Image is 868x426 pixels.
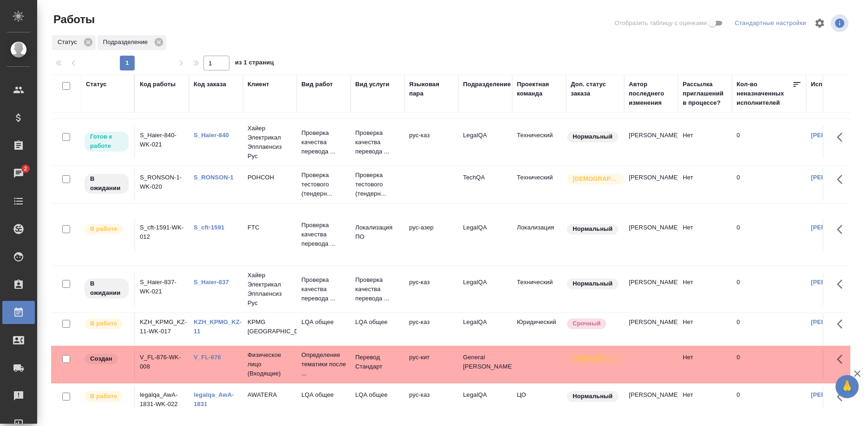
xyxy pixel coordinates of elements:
[571,80,620,98] div: Доп. статус заказа
[194,174,234,181] a: S_RONSON-1
[84,278,130,299] div: Исполнитель назначен, приступать к работе пока рано
[51,12,95,27] span: Работы
[194,132,229,139] a: S_Haier-840
[90,174,123,193] p: В ожидании
[248,318,292,336] p: KPMG [GEOGRAPHIC_DATA]
[811,391,862,398] a: [PERSON_NAME]
[248,124,292,161] p: Хайер Электрикал Эпплаенсиз Рус
[235,57,274,70] span: из 1 страниц
[301,128,346,156] p: Проверка качества перевода ...
[624,273,678,305] td: [PERSON_NAME]
[678,313,732,345] td: Нет
[301,171,346,198] p: Проверка тестового (тендерн...
[86,80,107,89] div: Статус
[811,279,862,286] a: [PERSON_NAME]
[84,318,130,330] div: Исполнитель выполняет работу
[248,271,292,308] p: Хайер Электрикал Эпплаенсиз Рус
[831,14,850,32] span: Посмотреть информацию
[835,375,859,398] button: 🙏
[683,80,727,108] div: Рассылка приглашений в процессе?
[811,132,862,139] a: [PERSON_NAME]
[458,386,512,418] td: LegalQA
[839,377,855,396] span: 🙏
[624,218,678,251] td: [PERSON_NAME]
[512,386,566,418] td: ЦО
[678,126,732,159] td: Нет
[248,390,292,400] p: AWATERA
[573,319,600,328] p: Срочный
[301,318,346,327] p: LQA общее
[678,273,732,305] td: Нет
[458,313,512,345] td: LegalQA
[405,313,458,345] td: рус-каз
[355,223,400,242] p: Локализация ПО
[194,318,242,335] a: KZH_KPMG_KZ-11
[248,350,292,378] p: Физическое лицо (Входящие)
[52,35,96,50] div: Статус
[194,279,229,286] a: S_Haier-837
[624,168,678,201] td: [PERSON_NAME]
[301,275,346,303] p: Проверка качества перевода ...
[409,80,454,98] div: Языковая пара
[678,168,732,201] td: Нет
[248,80,269,89] div: Клиент
[84,173,130,195] div: Исполнитель назначен, приступать к работе пока рано
[458,348,512,381] td: General [PERSON_NAME]
[573,354,619,363] p: [DEMOGRAPHIC_DATA]
[355,80,390,89] div: Вид услуги
[809,12,831,34] span: Настроить таблицу
[629,80,673,108] div: Автор последнего изменения
[90,392,117,401] p: В работе
[355,171,400,198] p: Проверка тестового (тендерн...
[135,168,189,201] td: S_RONSON-1-WK-020
[135,348,189,381] td: V_FL-876-WK-008
[573,174,619,184] p: [DEMOGRAPHIC_DATA]
[512,168,566,201] td: Технический
[463,80,511,89] div: Подразделение
[624,386,678,418] td: [PERSON_NAME]
[614,19,707,28] span: Отобразить таблицу с оценками
[737,80,792,108] div: Кол-во неназначенных исполнителей
[811,80,852,89] div: Исполнитель
[573,392,613,401] p: Нормальный
[90,224,117,234] p: В работе
[831,386,854,408] button: Здесь прячутся важные кнопки
[624,313,678,345] td: [PERSON_NAME]
[831,348,854,370] button: Здесь прячутся важные кнопки
[194,391,234,407] a: legalqa_AwA-1831
[355,275,400,303] p: Проверка качества перевода ...
[732,168,806,201] td: 0
[58,38,80,47] p: Статус
[135,126,189,159] td: S_Haier-840-WK-021
[678,218,732,251] td: Нет
[458,126,512,159] td: LegalQA
[811,318,862,325] a: [PERSON_NAME]
[90,354,112,363] p: Создан
[732,386,806,418] td: 0
[405,273,458,305] td: рус-каз
[90,279,123,298] p: В ожидании
[103,38,151,47] p: Подразделение
[135,386,189,418] td: legalqa_AwA-1831-WK-022
[405,386,458,418] td: рус-каз
[573,224,613,234] p: Нормальный
[512,313,566,345] td: Юридический
[301,80,333,89] div: Вид работ
[355,318,400,327] p: LQA общее
[512,126,566,159] td: Технический
[573,132,613,141] p: Нормальный
[831,313,854,335] button: Здесь прячутся важные кнопки
[512,218,566,251] td: Локализация
[678,386,732,418] td: Нет
[84,390,130,403] div: Исполнитель выполняет работу
[2,162,35,185] a: 2
[624,126,678,159] td: [PERSON_NAME]
[90,319,117,328] p: В работе
[355,353,400,371] p: Перевод Стандарт
[248,223,292,232] p: FTC
[458,273,512,305] td: LegalQA
[355,128,400,156] p: Проверка качества перевода ...
[135,313,189,345] td: KZH_KPMG_KZ-11-WK-017
[84,353,130,365] div: Заказ еще не согласован с клиентом, искать исполнителей рано
[811,174,862,181] a: [PERSON_NAME]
